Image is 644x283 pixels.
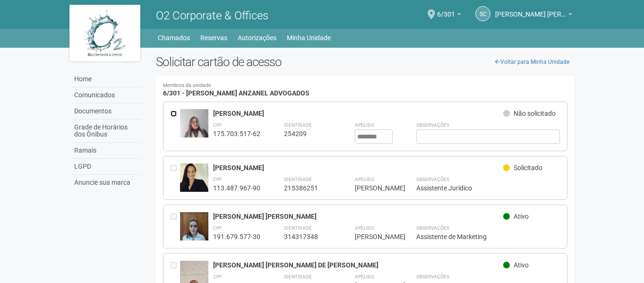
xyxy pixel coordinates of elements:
[72,103,142,120] a: Documentos
[284,184,331,192] div: 215386251
[490,55,575,69] a: Voltar para Minha Unidade
[213,129,260,138] div: 175.703.517-62
[416,225,449,231] strong: Observações
[72,120,142,143] a: Grade de Horários dos Ônibus
[416,274,449,279] strong: Observações
[514,213,529,220] span: Ativo
[213,163,504,172] div: [PERSON_NAME]
[72,175,142,190] a: Anuncie sua marca
[284,274,312,279] strong: Identidade
[171,212,180,241] div: Entre em contato com a Aministração para solicitar o cancelamento ou 2a via
[213,177,222,182] strong: CPF
[284,232,331,241] div: 314317348
[514,261,529,269] span: Ativo
[180,163,208,192] img: user.jpg
[238,31,276,44] a: Autorizações
[284,177,312,182] strong: Identidade
[213,212,504,221] div: [PERSON_NAME] [PERSON_NAME]
[213,261,504,269] div: [PERSON_NAME] [PERSON_NAME] DE [PERSON_NAME]
[355,177,374,182] strong: Apelido
[416,177,449,182] strong: Observações
[171,163,180,192] div: Entre em contato com a Aministração para solicitar o cancelamento ou 2a via
[355,232,393,241] div: [PERSON_NAME]
[213,232,260,241] div: 191.679.577-30
[416,232,560,241] div: Assistente de Marketing
[514,164,542,172] span: Solicitado
[514,110,556,117] span: Não solicitado
[287,31,331,44] a: Minha Unidade
[213,122,222,128] strong: CPF
[180,109,208,147] img: user.jpg
[213,184,260,192] div: 113.487.967-90
[158,31,190,44] a: Chamados
[416,122,449,128] strong: Observações
[355,184,393,192] div: [PERSON_NAME]
[284,122,312,128] strong: Identidade
[437,1,455,18] span: 6/301
[72,159,142,175] a: LGPD
[69,5,140,61] img: logo.jpg
[355,225,374,231] strong: Apelido
[156,55,575,69] h2: Solicitar cartão de acesso
[213,225,222,231] strong: CPF
[213,109,504,118] div: [PERSON_NAME]
[437,12,461,19] a: 6/301
[72,143,142,159] a: Ramais
[475,6,490,21] a: SC
[180,212,208,250] img: user.jpg
[355,122,374,128] strong: Apelido
[355,274,374,279] strong: Apelido
[213,274,222,279] strong: CPF
[284,129,331,138] div: 254209
[72,71,142,87] a: Home
[72,87,142,103] a: Comunicados
[284,225,312,231] strong: Identidade
[200,31,227,44] a: Reservas
[495,1,566,18] span: Simone Cristina Sanches Anzanel
[163,83,568,88] small: Membros da unidade
[495,12,572,19] a: [PERSON_NAME] [PERSON_NAME] Anzanel
[163,83,568,97] h4: 6/301 - [PERSON_NAME] ANZANEL ADVOGADOS
[416,184,560,192] div: Assistente Jurídico
[156,9,268,22] span: O2 Corporate & Offices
